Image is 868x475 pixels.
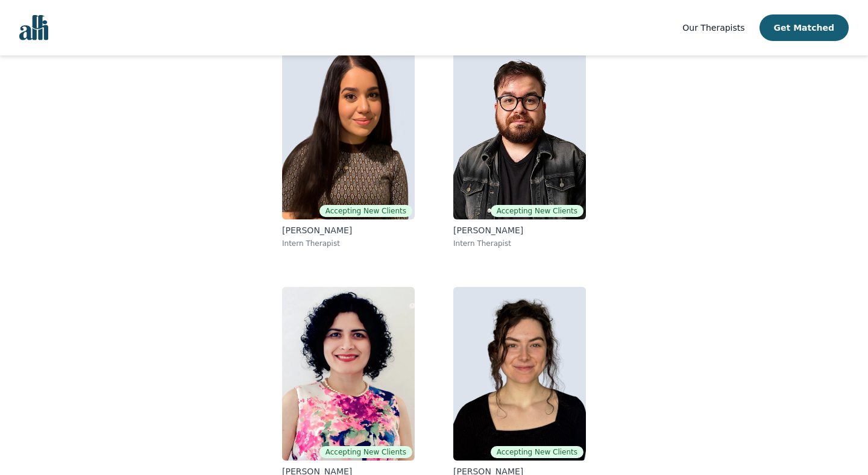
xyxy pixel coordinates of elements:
[491,446,583,458] span: Accepting New Clients
[444,36,596,258] a: Freddie GiovaneAccepting New Clients[PERSON_NAME]Intern Therapist
[453,239,586,248] p: Intern Therapist
[272,36,424,258] a: Heala MaudoodiAccepting New Clients[PERSON_NAME]Intern Therapist
[682,20,744,35] a: Our Therapists
[282,224,415,236] p: [PERSON_NAME]
[453,287,586,461] img: Chloe Ives
[19,15,48,40] img: alli logo
[453,46,586,219] img: Freddie Giovane
[319,446,412,458] span: Accepting New Clients
[453,224,586,236] p: [PERSON_NAME]
[282,239,415,248] p: Intern Therapist
[282,46,415,219] img: Heala Maudoodi
[319,205,412,217] span: Accepting New Clients
[759,14,849,41] button: Get Matched
[491,205,583,217] span: Accepting New Clients
[282,287,415,461] img: Ghazaleh Bozorg
[682,23,744,33] span: Our Therapists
